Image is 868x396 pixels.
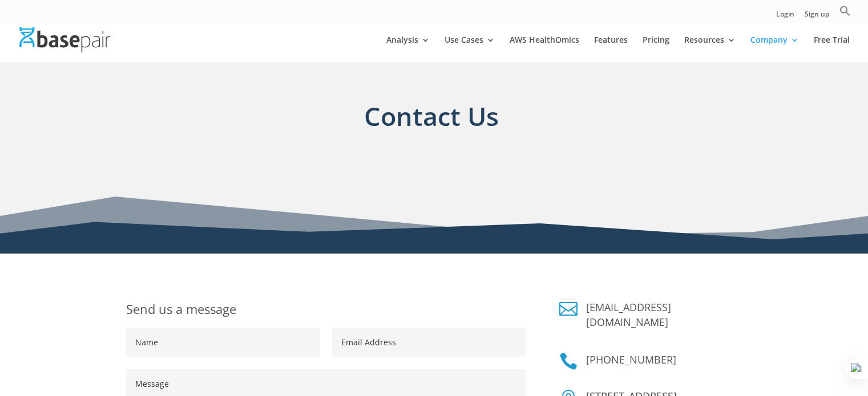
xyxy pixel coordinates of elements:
h1: Send us a message [126,300,526,328]
a: AWS HealthOmics [510,36,579,63]
a: Pricing [643,36,669,63]
input: Email Address [332,328,526,357]
a: Use Cases [445,36,495,63]
svg: Search [839,5,851,17]
a: Resources [684,36,736,63]
img: Basepair [19,27,110,52]
a: [EMAIL_ADDRESS][DOMAIN_NAME] [586,300,671,329]
a: Analysis [386,36,430,63]
h1: Contact Us [126,97,737,153]
a: Free Trial [814,36,850,63]
a: Company [750,36,799,63]
a: Features [594,36,628,63]
input: Name [126,328,320,357]
a: [PHONE_NUMBER] [586,353,676,366]
a: Search Icon Link [839,5,851,23]
a: Sign up [805,11,829,23]
a: Login [776,11,794,23]
a:  [559,352,578,370]
a:  [559,300,578,318]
